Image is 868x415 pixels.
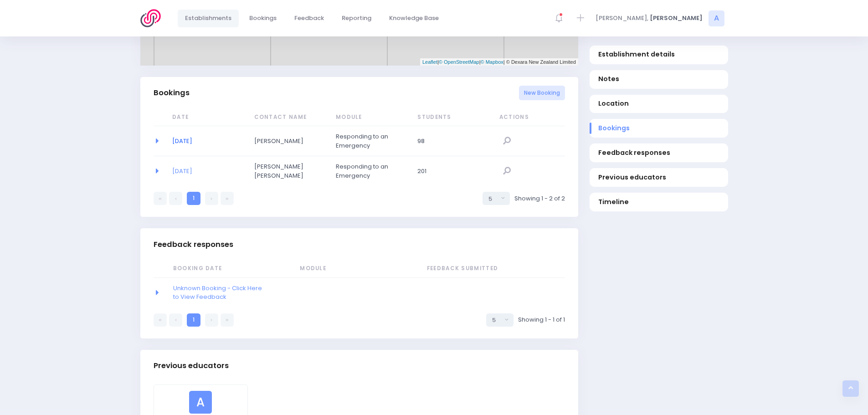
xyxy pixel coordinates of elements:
a: Next [205,313,218,327]
a: View [499,133,514,149]
span: Responding to an Emergency [336,132,396,150]
span: [PERSON_NAME], [596,14,648,23]
a: © Mapbox [481,59,503,65]
span: Responding to an Emergency [336,162,396,180]
a: Bookings [590,119,728,138]
td: Jacqui [248,156,330,186]
span: 98 [417,137,478,146]
td: Molly [248,126,330,156]
span: A [709,10,724,26]
img: Logo [140,9,166,27]
a: Next [205,192,218,205]
a: Unknown Booking - Click Here to View Feedback [173,284,262,302]
td: 98 [411,126,493,156]
a: 1 [187,192,200,205]
span: Contact Name [254,113,314,122]
span: Timeline [598,197,719,207]
td: Responding to an Emergency [330,126,411,156]
h3: Feedback responses [154,240,233,249]
a: Previous educators [590,169,728,187]
a: View [499,164,514,179]
a: First [154,313,167,327]
span: Actions [499,113,556,122]
span: Bookings [249,14,277,23]
div: | | | © Dexara New Zealand Limited [420,58,578,66]
a: 1 [187,313,200,327]
span: Showing 1 - 1 of 1 [518,315,565,324]
a: Last [221,192,234,205]
div: 5 [492,316,502,325]
span: Establishments [185,14,231,23]
td: 2019-08-12 09:30:00 [166,156,248,186]
span: Previous educators [598,173,719,182]
a: First [154,192,167,205]
a: Leaflet [422,59,437,65]
span: Showing 1 - 2 of 2 [514,194,565,203]
span: A [189,391,212,414]
h3: Previous educators [154,361,229,370]
td: null [294,278,421,307]
span: Module [300,265,394,273]
a: Bookings [242,10,284,27]
span: [PERSON_NAME] [254,137,314,146]
td: 2021-08-05 09:00:00 [166,126,248,156]
a: [DATE] [172,167,192,175]
span: Module [336,113,396,122]
a: Timeline [590,193,728,212]
a: New Booking [519,86,565,101]
a: © OpenStreetMap [439,59,479,65]
span: Booking Date [173,265,267,273]
td: Responding to an Emergency [330,156,411,186]
h3: Bookings [154,88,190,97]
span: Bookings [598,124,719,133]
a: Establishments [178,10,239,27]
div: 5 [488,195,498,204]
span: Notes [598,75,719,84]
a: [DATE] [172,137,192,145]
button: Select page size [483,192,510,205]
span: Students [417,113,478,122]
span: Feedback Submitted [427,265,541,273]
td: null [493,156,565,186]
span: 201 [417,167,478,176]
span: Feedback responses [598,149,719,158]
td: 2019-08-14 00:00:00 [421,278,565,307]
span: Date [172,113,232,122]
td: null [493,126,565,156]
a: Previous [169,192,182,205]
span: Feedback [294,14,324,23]
span: Location [598,99,719,109]
span: [PERSON_NAME] [650,14,703,23]
a: Reporting [334,10,379,27]
td: 201 [411,156,493,186]
a: Notes [590,70,728,89]
button: Select page size [486,313,514,327]
td: null [167,278,294,307]
span: Reporting [342,14,371,23]
a: Feedback responses [590,144,728,163]
a: Last [221,313,234,327]
a: Location [590,95,728,113]
a: Feedback [287,10,332,27]
a: Establishment details [590,46,728,64]
a: Knowledge Base [382,10,447,27]
span: [PERSON_NAME] [PERSON_NAME] [254,162,314,180]
a: Previous [169,313,182,327]
span: Knowledge Base [389,14,439,23]
span: Establishment details [598,50,719,60]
